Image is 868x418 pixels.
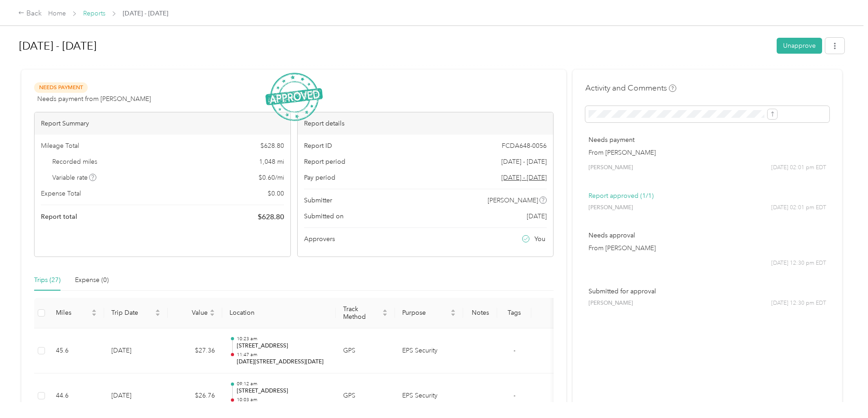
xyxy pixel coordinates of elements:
span: - [514,347,515,354]
th: Miles [49,298,104,328]
span: [PERSON_NAME] [589,164,633,172]
span: [DATE] 12:30 pm EDT [771,299,826,307]
span: caret-up [155,308,160,313]
span: Mileage Total [41,141,79,151]
span: Report total [41,212,77,222]
td: [DATE] [104,328,168,374]
span: Submitted on [304,212,344,221]
p: 10:03 am [237,397,329,403]
span: Track Method [343,305,380,321]
span: caret-down [155,312,160,317]
p: From [PERSON_NAME] [589,243,826,253]
span: Value [175,309,208,317]
span: FCDA648-0056 [502,141,547,151]
h4: Activity and Comments [585,82,676,94]
span: Variable rate [52,173,97,182]
span: caret-down [450,312,456,317]
span: Report ID [304,141,332,151]
span: Submitter [304,196,332,205]
span: [DATE] 02:01 pm EDT [771,204,826,212]
th: Trip Date [104,298,168,328]
td: $27.36 [168,328,222,374]
th: Purpose [395,298,463,328]
span: $ 628.80 [260,141,284,151]
p: [STREET_ADDRESS] [237,387,329,395]
span: caret-down [91,312,97,317]
th: Notes [463,298,497,328]
span: Go to pay period [501,173,547,182]
span: 1,048 mi [259,157,284,166]
p: From [PERSON_NAME] [589,148,826,157]
span: Recorded miles [52,157,97,166]
td: 45.6 [49,328,104,374]
span: Miles [56,309,90,317]
span: caret-down [210,312,215,317]
iframe: Everlance-gr Chat Button Frame [817,367,868,418]
span: [PERSON_NAME] [589,299,633,307]
span: [DATE] [527,212,547,221]
th: Track Method [336,298,395,328]
td: EPS Security [395,328,463,374]
span: Needs payment from [PERSON_NAME] [37,94,151,104]
p: 10:23 am [237,336,329,342]
div: Back [18,8,42,19]
th: Location [222,298,336,328]
button: Unapprove [777,38,822,54]
h1: Sep 1 - 30, 2025 [19,35,770,57]
th: Tags [497,298,531,328]
p: [STREET_ADDRESS] [237,342,329,350]
p: [DATE][STREET_ADDRESS][DATE] [237,358,329,366]
span: You [534,234,545,244]
p: 09:12 am [237,381,329,387]
span: Approvers [304,234,335,244]
span: Trip Date [111,309,153,317]
img: ApprovedStamp [265,73,323,121]
span: Pay period [304,173,335,182]
span: [DATE] - [DATE] [501,157,547,166]
p: Report approved (1/1) [589,191,826,201]
span: [DATE] 02:01 pm EDT [771,164,826,172]
span: [DATE] - [DATE] [123,9,168,18]
span: caret-up [210,308,215,313]
span: caret-down [382,312,388,317]
p: 11:47 am [237,352,329,358]
span: $ 628.80 [258,212,284,222]
p: Needs approval [589,231,826,240]
span: [PERSON_NAME] [488,196,538,205]
span: $ 0.00 [268,189,284,198]
span: Purpose [402,309,449,317]
div: Report Summary [35,112,290,135]
span: Needs Payment [34,82,88,93]
a: Reports [83,10,105,17]
div: Report details [298,112,554,135]
span: Expense Total [41,189,81,198]
div: Trips (27) [34,275,60,285]
td: GPS [336,328,395,374]
span: Report period [304,157,345,166]
span: [PERSON_NAME] [589,204,633,212]
th: Value [168,298,222,328]
div: Expense (0) [75,275,109,285]
span: caret-up [382,308,388,313]
span: - [514,392,515,399]
p: Needs payment [589,135,826,145]
span: caret-up [450,308,456,313]
span: [DATE] 12:30 pm EDT [771,259,826,267]
span: $ 0.60 / mi [259,173,284,182]
a: Home [48,10,66,17]
p: Submitted for approval [589,287,826,296]
span: caret-up [91,308,97,313]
